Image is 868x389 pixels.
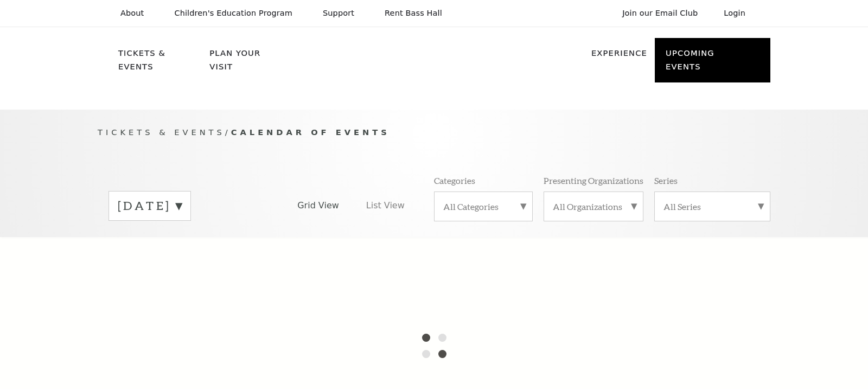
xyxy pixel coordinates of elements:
p: / [98,126,770,139]
label: All Categories [443,201,524,212]
span: Calendar of Events [231,127,390,137]
p: Children's Education Program [174,9,292,18]
p: About [120,9,144,18]
p: Categories [434,175,475,186]
span: Tickets & Events [98,127,225,137]
p: Presenting Organizations [544,175,643,186]
p: Experience [591,47,647,66]
span: Grid View [297,200,339,212]
p: Rent Bass Hall [385,9,442,18]
label: [DATE] [118,197,182,214]
label: All Organizations [553,201,634,212]
p: Support [323,9,354,18]
label: All Series [663,201,761,212]
span: List View [366,200,405,212]
p: Plan Your Visit [209,47,285,80]
p: Upcoming Events [666,47,750,80]
p: Tickets & Events [118,47,202,80]
p: Series [654,175,678,186]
